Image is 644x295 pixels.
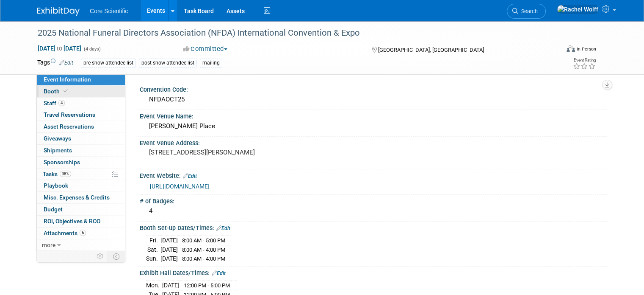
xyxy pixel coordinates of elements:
[518,8,538,14] span: Search
[576,46,596,52] div: In-Person
[573,58,596,62] div: Event Rating
[146,236,160,245] td: Fri.
[184,282,230,289] span: 12:00 PM - 5:00 PM
[149,149,325,156] pre: [STREET_ADDRESS][PERSON_NAME]
[37,216,125,227] a: ROI, Objectives & ROO
[140,267,607,278] div: Exhibit Hall Dates/Times:
[212,270,226,276] a: Edit
[567,45,575,52] img: Format-Inperson.png
[44,135,71,142] span: Giveaways
[140,169,607,180] div: Event Website:
[55,45,64,52] span: to
[64,89,68,93] i: Booth reservation complete
[42,242,55,248] span: more
[37,204,125,215] a: Budget
[37,239,125,251] a: more
[37,133,125,144] a: Giveaways
[44,194,110,201] span: Misc. Expenses & Credits
[37,98,125,109] a: Staff4
[37,192,125,203] a: Misc. Expenses & Credits
[37,228,125,239] a: Attachments6
[557,5,599,14] img: Rachel Wolff
[44,111,95,118] span: Travel Reservations
[37,86,125,97] a: Booth
[83,46,101,52] span: (4 days)
[93,251,108,262] td: Personalize Event Tab Strip
[514,44,596,57] div: Event Format
[44,206,63,213] span: Budget
[160,245,178,254] td: [DATE]
[35,25,549,41] div: 2025 National Funeral Directors Association (NFDA) International Convention & Expo
[37,45,82,52] span: [DATE] [DATE]
[37,145,125,156] a: Shipments
[180,45,231,53] button: Committed
[44,230,86,236] span: Attachments
[140,137,607,147] div: Event Venue Address:
[43,171,71,177] span: Tasks
[44,218,100,225] span: ROI, Objectives & ROO
[37,7,80,16] img: ExhibitDay
[58,100,65,106] span: 4
[90,8,128,14] span: Core Scientific
[182,256,225,262] span: 8:00 AM - 4:00 PM
[140,222,607,233] div: Booth Set-up Dates/Times:
[37,121,125,132] a: Asset Reservations
[162,281,180,290] td: [DATE]
[37,169,125,180] a: Tasks38%
[37,109,125,121] a: Travel Reservations
[146,281,162,290] td: Mon.
[140,195,607,205] div: # of Badges:
[59,60,73,66] a: Edit
[146,93,600,106] div: NFDAOCT25
[44,182,68,189] span: Playbook
[182,237,225,244] span: 8:00 AM - 5:00 PM
[37,58,73,68] td: Tags
[507,4,546,19] a: Search
[60,171,71,177] span: 38%
[216,225,230,231] a: Edit
[146,205,600,218] div: 4
[44,159,80,166] span: Sponsorships
[37,157,125,168] a: Sponsorships
[140,110,607,121] div: Event Venue Name:
[80,230,86,236] span: 6
[37,180,125,191] a: Playbook
[146,245,160,254] td: Sat.
[81,59,136,67] div: pre-show attendee list
[44,76,91,83] span: Event Information
[139,59,197,67] div: post-show attendee list
[44,147,72,154] span: Shipments
[160,236,178,245] td: [DATE]
[108,251,125,262] td: Toggle Event Tabs
[140,83,607,94] div: Convention Code:
[182,247,225,253] span: 8:00 AM - 4:00 PM
[146,120,600,133] div: [PERSON_NAME] Place
[200,59,222,67] div: mailing
[44,88,69,95] span: Booth
[44,100,65,107] span: Staff
[183,173,197,179] a: Edit
[150,183,210,190] a: [URL][DOMAIN_NAME]
[378,47,484,53] span: [GEOGRAPHIC_DATA], [GEOGRAPHIC_DATA]
[44,123,94,130] span: Asset Reservations
[146,254,160,263] td: Sun.
[37,74,125,85] a: Event Information
[160,254,178,263] td: [DATE]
